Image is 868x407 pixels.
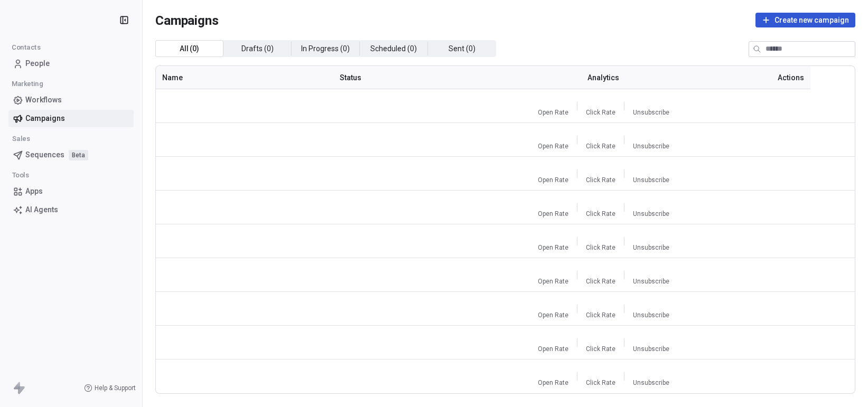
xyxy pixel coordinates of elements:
span: In Progress ( 0 ) [301,43,350,54]
span: Unsubscribe [633,210,669,218]
span: Click Rate [586,311,615,319]
span: Click Rate [586,176,615,184]
span: Open Rate [538,108,568,117]
span: Beta [69,150,88,160]
span: Open Rate [538,176,568,184]
span: Open Rate [538,243,568,252]
span: Unsubscribe [633,378,669,387]
span: Open Rate [538,277,568,286]
a: People [8,55,134,72]
span: Open Rate [538,378,568,387]
span: Scheduled ( 0 ) [370,43,417,54]
span: Click Rate [586,378,615,387]
span: Click Rate [586,210,615,218]
span: Unsubscribe [633,142,669,150]
span: Drafts ( 0 ) [241,43,274,54]
span: Click Rate [586,277,615,286]
span: Unsubscribe [633,277,669,286]
span: Workflows [25,94,62,106]
a: AI Agents [8,201,134,219]
span: Sequences [25,149,64,160]
span: Campaigns [25,113,65,124]
button: Create new campaign [755,13,855,27]
span: AI Agents [25,204,58,215]
th: Status [333,66,495,89]
span: Sales [7,131,35,147]
th: Analytics [495,66,712,89]
a: Apps [8,183,134,200]
span: Sent ( 0 ) [449,43,475,54]
span: Unsubscribe [633,345,669,353]
span: Unsubscribe [633,311,669,319]
span: Open Rate [538,311,568,319]
span: Campaigns [155,13,219,27]
th: Actions [712,66,810,89]
span: Contacts [7,40,45,55]
span: Unsubscribe [633,176,669,184]
a: Campaigns [8,110,134,127]
span: Open Rate [538,210,568,218]
span: People [25,58,50,69]
span: Open Rate [538,345,568,353]
a: SequencesBeta [8,146,134,164]
span: Click Rate [586,108,615,117]
span: Open Rate [538,142,568,150]
th: Name [156,66,333,89]
span: Apps [25,186,43,197]
span: Unsubscribe [633,243,669,252]
span: Click Rate [586,142,615,150]
a: Workflows [8,91,134,109]
span: Tools [7,167,34,183]
span: Marketing [7,76,48,92]
a: Help & Support [84,384,136,392]
span: Unsubscribe [633,108,669,117]
span: Click Rate [586,243,615,252]
span: Help & Support [95,384,136,392]
span: Click Rate [586,345,615,353]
